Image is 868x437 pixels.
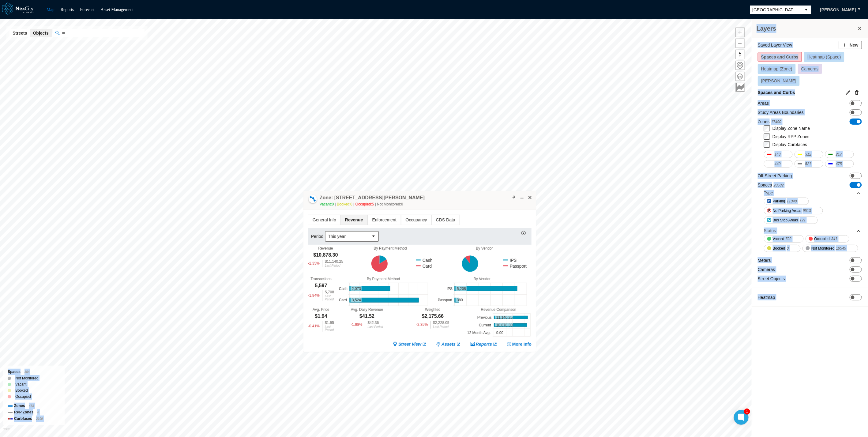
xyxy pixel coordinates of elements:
span: This year [328,233,366,239]
div: 5,597 [315,282,327,289]
button: 440 [764,160,793,168]
label: Vacant [15,381,26,387]
label: Saved Layer View [758,42,792,48]
span: 341 [831,236,837,242]
label: Off-Street Parking [758,173,792,179]
div: By Payment Method [344,246,436,251]
span: Reports [476,341,492,347]
button: 143 [764,151,793,158]
label: Display RPP Zones [772,134,810,139]
div: Type [764,188,861,198]
span: Bus Stop Areas [773,217,798,223]
text: Passport [438,298,453,302]
span: 521 [805,161,811,167]
text: Current [479,323,491,327]
div: Last Period [433,326,449,329]
a: Asset Management [101,7,134,12]
span: [PERSON_NAME] [820,7,856,13]
button: 312 [795,151,823,158]
label: Occupied [15,394,31,400]
div: -1.94 % [308,290,320,301]
div: Spaces [8,369,60,375]
button: Vacant792 [764,235,804,243]
span: 19549 [836,245,846,251]
span: Revenue [341,215,367,225]
button: Objects [30,29,51,37]
div: 5,708 [325,290,334,294]
a: Mapbox homepage [3,428,10,435]
div: Revenue Comparison [466,307,532,312]
text: Cash [339,286,348,291]
button: Spaces and Curbs [758,52,802,62]
div: -0.41 % [308,321,320,332]
span: 440 [775,161,781,167]
span: [GEOGRAPHIC_DATA][PERSON_NAME] [753,7,799,13]
span: Heatmap (Zone) [761,66,792,71]
span: Parking [773,198,785,204]
span: New [850,42,859,48]
span: 0 [37,411,39,414]
label: Meters [758,257,771,263]
div: -2.35 % [416,321,428,329]
label: Zones [758,119,781,125]
span: Zoom in [736,28,745,37]
div: Avg. Daily Revenue [351,307,383,312]
text: Previous [477,315,492,319]
button: No Parking Areas9513 [764,207,823,214]
button: Heatmap (Space) [804,52,844,62]
button: select [369,232,378,241]
span: Occupied: 5 [355,202,377,206]
label: Not Monitored [15,375,38,381]
span: 20682 [774,183,784,187]
div: By Payment Method [337,277,429,281]
span: 854 [24,370,30,374]
div: Last Period [325,264,343,267]
div: $2,175.66 [422,313,444,320]
div: Double-click to make header text selectable [320,194,425,207]
button: Key metrics [735,83,745,92]
button: Occupied341 [806,235,850,243]
a: Forecast [80,7,94,12]
button: 475 [825,160,854,168]
button: Heatmap (Zone) [758,64,796,74]
label: Period [311,233,325,239]
span: More Info [512,341,532,347]
div: $11,140.25 [325,260,343,263]
text: IPS [447,286,453,291]
button: Layers management [735,72,745,81]
button: [PERSON_NAME] [758,76,800,86]
span: Not Monitored: 0 [377,202,403,206]
a: Reports [61,7,74,12]
span: Not Monitored [811,245,834,251]
span: [PERSON_NAME] [761,78,796,83]
div: $2,228.05 [433,321,449,325]
button: Not Monitored19549 [802,245,858,252]
button: [PERSON_NAME] [814,5,862,15]
a: Assets [436,341,461,347]
div: By Vendor [436,277,528,281]
div: By Vendor [438,246,530,251]
label: Booked [15,387,28,394]
button: Booked0 [764,245,801,252]
button: Zoom out [735,39,745,48]
button: select [802,6,811,14]
span: 475 [836,161,842,167]
span: Vacant: 0 [320,202,337,206]
div: Last Period [325,326,334,332]
div: Last Period [325,295,334,301]
label: Street Objects [758,276,785,282]
span: 217 [836,151,842,157]
div: -2.35 % [308,260,320,267]
span: Vacant [773,236,784,242]
span: No Parking Areas [773,208,801,214]
h4: Double-click to make header text selectable [320,194,425,201]
span: 312 [805,151,811,157]
div: Weighted [425,307,440,312]
button: Parking11048 [764,198,809,205]
span: Reset bearing to north [736,50,745,59]
text: 10,878.30 [496,323,513,327]
div: $1.94 [315,313,327,320]
button: Home [735,61,745,70]
div: Revenue [318,246,333,251]
span: Occupied [814,236,830,242]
